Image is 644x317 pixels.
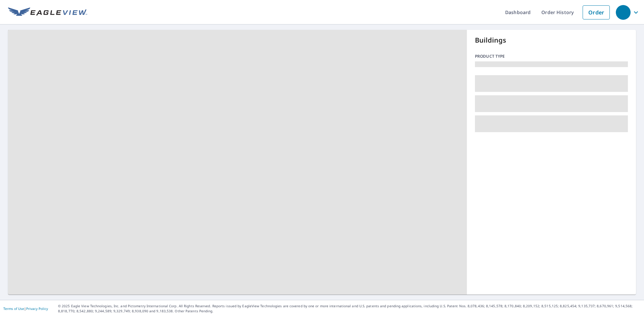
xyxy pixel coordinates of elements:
p: © 2025 Eagle View Technologies, Inc. and Pictometry International Corp. All Rights Reserved. Repo... [58,304,641,314]
p: Buildings [475,35,628,45]
img: EV Logo [8,7,87,17]
p: Product type [475,53,628,59]
p: | [3,307,48,311]
a: Order [583,5,610,19]
a: Privacy Policy [26,306,48,311]
a: Terms of Use [3,306,24,311]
